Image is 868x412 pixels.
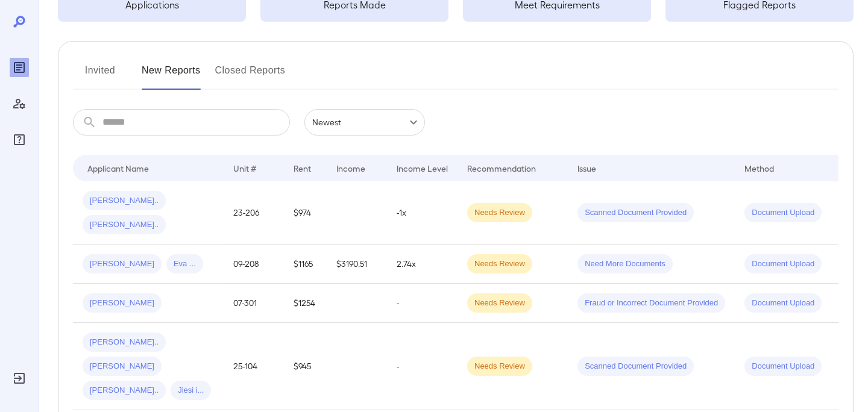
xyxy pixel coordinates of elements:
[224,323,284,410] td: 25-104
[467,258,532,270] span: Needs Review
[83,219,166,231] span: [PERSON_NAME]..
[10,130,29,149] div: FAQ
[336,161,365,175] div: Income
[577,298,725,309] span: Fraud or Incorrect Document Provided
[397,161,448,175] div: Income Level
[304,109,425,136] div: Newest
[467,298,532,309] span: Needs Review
[10,369,29,388] div: Log Out
[233,161,256,175] div: Unit #
[284,284,327,323] td: $1254
[83,195,166,207] span: [PERSON_NAME]..
[577,361,694,372] span: Scanned Document Provided
[284,181,327,245] td: $974
[10,94,29,113] div: Manage Users
[83,258,162,270] span: [PERSON_NAME]
[744,258,822,270] span: Document Upload
[83,337,166,348] span: [PERSON_NAME]..
[10,58,29,77] div: Reports
[577,207,694,219] span: Scanned Document Provided
[215,61,286,90] button: Closed Reports
[577,161,597,175] div: Issue
[284,245,327,284] td: $1165
[224,245,284,284] td: 09-208
[284,323,327,410] td: $945
[387,181,458,245] td: -1x
[327,245,387,284] td: $3190.51
[744,361,822,372] span: Document Upload
[387,245,458,284] td: 2.74x
[224,181,284,245] td: 23-206
[142,61,201,90] button: New Reports
[744,161,774,175] div: Method
[744,207,822,219] span: Document Upload
[83,385,166,396] span: [PERSON_NAME]..
[73,61,127,90] button: Invited
[87,161,149,175] div: Applicant Name
[83,361,162,372] span: [PERSON_NAME]
[294,161,313,175] div: Rent
[744,298,822,309] span: Document Upload
[467,361,532,372] span: Needs Review
[166,258,203,270] span: Eva ...
[467,207,532,219] span: Needs Review
[467,161,536,175] div: Recommendation
[171,385,211,396] span: Jiesi i...
[83,298,162,309] span: [PERSON_NAME]
[224,284,284,323] td: 07-301
[387,323,458,410] td: -
[577,258,673,270] span: Need More Documents
[387,284,458,323] td: -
